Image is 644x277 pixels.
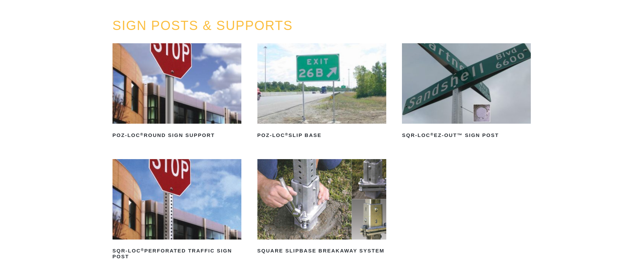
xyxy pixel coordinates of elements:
[113,159,241,262] a: SQR-LOC®Perforated Traffic Sign Post
[285,132,288,136] sup: ®
[257,159,386,257] a: Square Slipbase Breakaway System
[113,246,241,262] h2: SQR-LOC Perforated Traffic Sign Post
[257,43,386,141] a: POZ-LOC®Slip Base
[113,130,241,141] h2: POZ-LOC Round Sign Support
[140,132,144,136] sup: ®
[113,18,293,33] a: SIGN POSTS & SUPPORTS
[113,43,241,141] a: POZ-LOC®Round Sign Support
[257,130,386,141] h2: POZ-LOC Slip Base
[402,43,531,141] a: SQR-LOC®EZ-Out™ Sign Post
[402,130,531,141] h2: SQR-LOC EZ-Out™ Sign Post
[141,248,144,252] sup: ®
[257,246,386,257] h2: Square Slipbase Breakaway System
[430,132,434,136] sup: ®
